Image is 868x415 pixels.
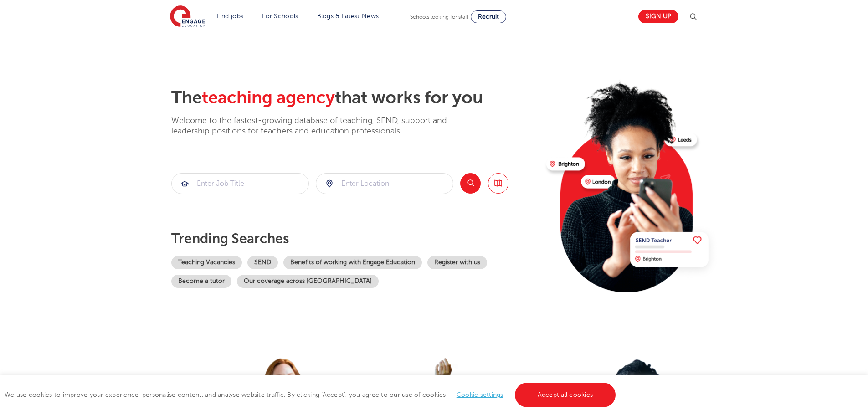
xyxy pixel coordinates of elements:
[5,391,618,398] span: We use cookies to improve your experience, personalise content, and analyse website traffic. By c...
[171,173,309,194] div: Submit
[471,10,506,23] a: Recruit
[202,88,335,108] span: teaching agency
[262,13,298,20] a: For Schools
[171,256,242,269] a: Teaching Vacancies
[171,275,231,288] a: Become a tutor
[317,13,379,20] a: Blogs & Latest News
[171,231,539,247] p: Trending searches
[172,174,308,194] input: Submit
[316,174,453,194] input: Submit
[638,10,678,23] a: Sign up
[247,256,278,269] a: SEND
[171,87,539,108] h2: The that works for you
[478,13,499,20] span: Recruit
[460,173,481,194] button: Search
[217,13,244,20] a: Find jobs
[457,391,503,398] a: Cookie settings
[515,383,616,407] a: Accept all cookies
[427,256,487,269] a: Register with us
[237,275,379,288] a: Our coverage across [GEOGRAPHIC_DATA]
[410,14,469,20] span: Schools looking for staff
[170,5,205,28] img: Engage Education
[316,173,453,194] div: Submit
[171,115,472,137] p: Welcome to the fastest-growing database of teaching, SEND, support and leadership positions for t...
[283,256,422,269] a: Benefits of working with Engage Education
